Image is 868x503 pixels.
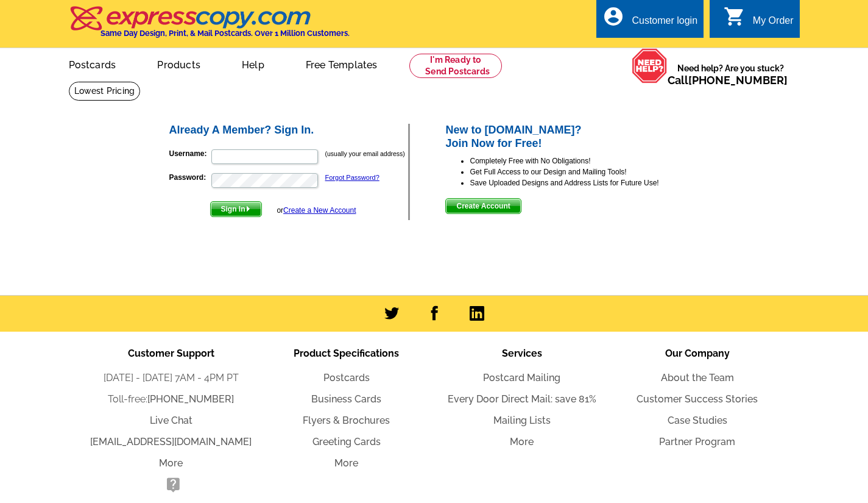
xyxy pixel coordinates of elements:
h4: Same Day Design, Print, & Mail Postcards. Over 1 Million Customers. [101,29,350,38]
a: Partner Program [659,436,735,448]
a: [EMAIL_ADDRESS][DOMAIN_NAME] [90,436,252,448]
a: shopping_cart My Order [724,13,794,29]
span: Sign In [211,202,261,216]
span: Need help? Are you stuck? [668,62,794,87]
h2: Already A Member? Sign In. [169,124,409,137]
img: help [632,48,668,84]
a: About the Team [661,372,734,383]
a: [PHONE_NUMBER] [688,74,788,87]
a: Business Cards [311,393,381,405]
a: More [159,457,183,469]
a: Free Templates [286,49,397,78]
a: Postcard Mailing [483,372,560,383]
h2: New to [DOMAIN_NAME]? Join Now for Free! [445,124,700,150]
div: My Order [753,15,794,32]
a: Postcards [49,49,136,78]
a: Mailing Lists [493,415,551,426]
span: Services [502,348,542,359]
a: account_circle Customer login [602,13,697,29]
a: More [510,436,534,448]
small: (usually your email address) [325,150,405,157]
a: Postcards [323,372,370,383]
li: Get Full Access to our Design and Mailing Tools! [470,166,700,177]
div: or [277,205,356,216]
a: Create a New Account [283,206,356,215]
a: Every Door Direct Mail: save 81% [448,393,596,405]
a: Same Day Design, Print, & Mail Postcards. Over 1 Million Customers. [69,15,350,38]
i: account_circle [602,5,624,27]
img: button-next-arrow-white.png [245,206,251,212]
li: Save Uploaded Designs and Address Lists for Future Use! [470,177,700,188]
a: Forgot Password? [325,174,379,181]
span: Customer Support [128,348,214,359]
li: [DATE] - [DATE] 7AM - 4PM PT [83,371,259,385]
a: More [334,457,358,469]
li: Completely Free with No Obligations! [470,155,700,166]
button: Sign In [210,201,262,217]
a: Customer Success Stories [637,393,758,405]
label: Password: [169,172,210,183]
li: Toll-free: [83,392,259,407]
label: Username: [169,148,210,159]
div: Customer login [632,15,697,32]
a: Products [138,49,220,78]
a: Live Chat [150,415,192,426]
span: Call [668,74,788,87]
a: Flyers & Brochures [303,415,390,426]
a: Case Studies [668,415,727,426]
span: Create Account [446,199,520,213]
button: Create Account [445,198,521,214]
span: Product Specifications [294,348,399,359]
a: [PHONE_NUMBER] [147,393,234,405]
i: shopping_cart [724,5,746,27]
a: Help [222,49,284,78]
a: Greeting Cards [312,436,381,448]
span: Our Company [665,348,730,359]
